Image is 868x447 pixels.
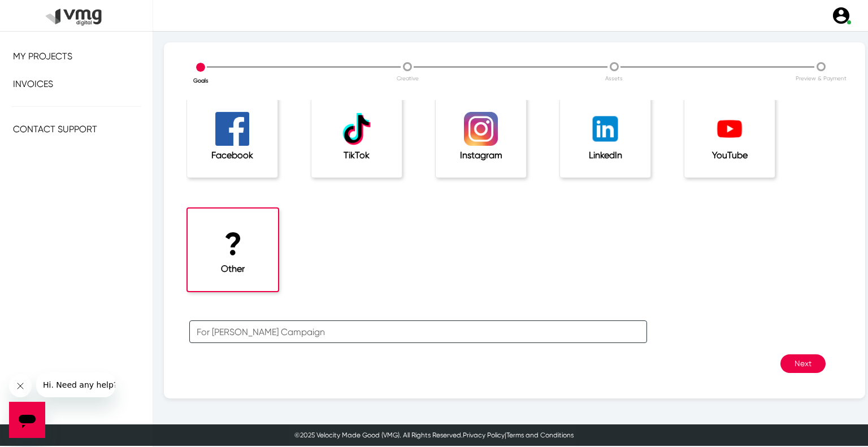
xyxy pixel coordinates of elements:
[13,51,72,62] span: My Projects
[334,150,379,160] h5: TikTok
[36,372,115,397] iframe: Message from company
[588,112,622,146] img: linkedin-40.png
[340,112,374,146] img: tiktok.png
[831,6,851,25] img: user
[210,150,255,160] h5: Facebook
[464,112,498,146] img: 2016_instagram_logo_new.png
[98,76,304,85] p: Goals
[13,124,97,134] span: Contact Support
[9,375,32,397] iframe: Close message
[13,79,53,89] span: Invoices
[7,8,81,17] span: Hi. Need any help?
[463,431,505,439] a: Privacy Policy
[713,112,747,146] img: YouTube-Play-01.png
[583,150,628,160] h5: LinkedIn
[707,150,752,160] h5: YouTube
[511,74,717,83] p: Assets
[9,402,45,438] iframe: Button to launch messaging window
[780,354,826,373] button: Next
[210,263,255,274] h5: Other
[458,150,504,160] h5: Instagram
[305,74,511,83] p: Creative
[215,112,249,146] img: facebook_logo.png
[210,225,255,263] h1: ?
[506,431,574,439] a: Terms and Conditions
[824,6,857,25] a: user
[189,320,647,343] input: Other Media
